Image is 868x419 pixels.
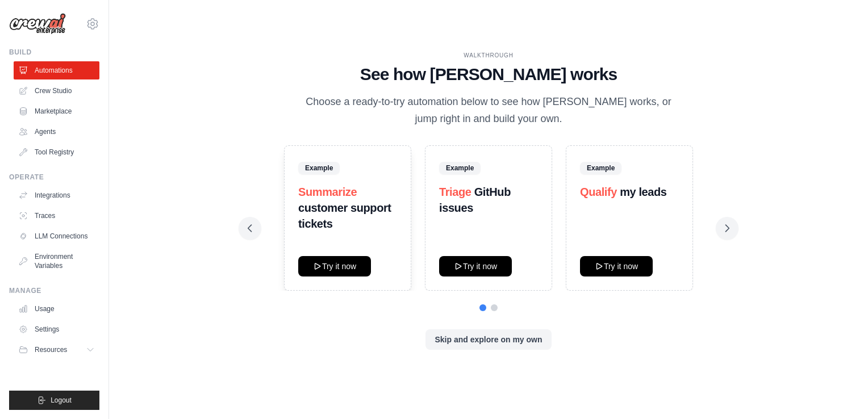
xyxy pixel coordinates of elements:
a: Crew Studio [14,82,99,100]
span: Logout [51,396,72,405]
button: Logout [9,391,99,410]
button: Try it now [439,256,512,276]
button: Try it now [298,256,371,276]
img: Logo [9,13,66,35]
a: Agents [14,123,99,141]
span: Triage [439,186,471,198]
div: Manage [9,286,99,295]
a: Usage [14,300,99,318]
div: WALKTHROUGH [248,51,729,60]
strong: GitHub issues [439,186,511,214]
strong: my leads [620,186,666,198]
span: Summarize [298,186,357,198]
button: Try it now [580,256,653,276]
span: Example [439,162,481,174]
a: Environment Variables [14,248,99,275]
p: Choose a ready-to-try automation below to see how [PERSON_NAME] works, or jump right in and build... [298,94,679,127]
a: Integrations [14,186,99,204]
a: LLM Connections [14,227,99,245]
span: Qualify [580,186,617,198]
a: Marketplace [14,102,99,120]
strong: customer support tickets [298,202,391,230]
span: Resources [35,345,67,354]
a: Tool Registry [14,143,99,161]
div: Build [9,48,99,57]
a: Automations [14,61,99,79]
button: Skip and explore on my own [425,329,551,350]
button: Resources [14,341,99,359]
span: Example [580,162,621,174]
div: Operate [9,173,99,182]
a: Traces [14,207,99,225]
a: Settings [14,320,99,338]
span: Example [298,162,340,174]
h1: See how [PERSON_NAME] works [248,64,729,85]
